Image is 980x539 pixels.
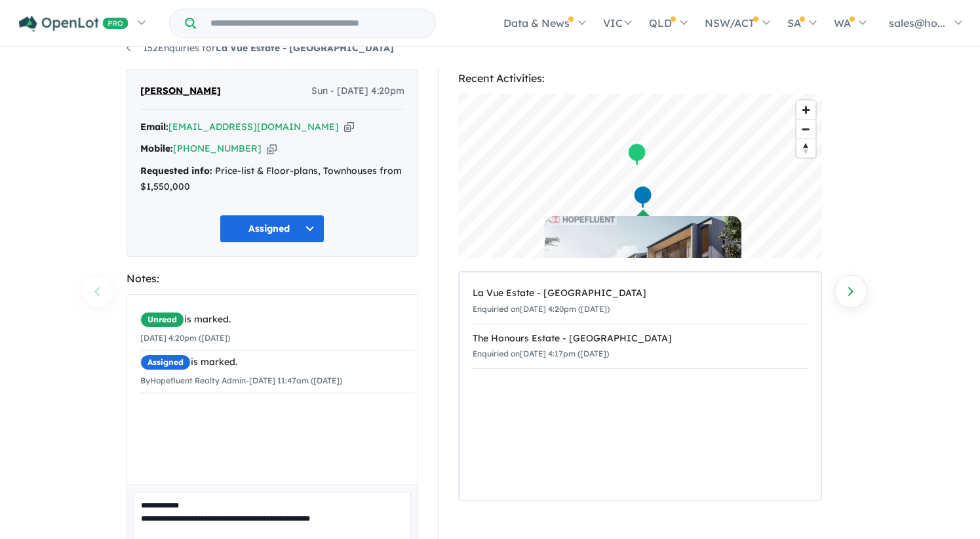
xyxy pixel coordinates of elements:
div: Map marker [627,142,646,167]
img: Openlot PRO Logo White [19,16,128,32]
a: The Honours Estate - [GEOGRAPHIC_DATA]Enquiried on[DATE] 4:17pm ([DATE]) [473,324,808,370]
small: Enquiried on [DATE] 4:17pm ([DATE]) [473,349,609,358]
span: Unread [140,312,184,328]
a: [EMAIL_ADDRESS][DOMAIN_NAME] [168,121,339,133]
small: [DATE] 4:20pm ([DATE]) [140,333,230,343]
div: is marked. [140,355,414,370]
small: Enquiried on [DATE] 4:20pm ([DATE]) [473,304,610,314]
span: Assigned [140,355,191,370]
canvas: Map [458,94,822,258]
strong: Requested info: [140,165,212,177]
div: Map marker [633,185,652,209]
input: Try estate name, suburb, builder or developer [199,9,433,37]
small: By Hopefluent Realty Admin - [DATE] 11:47am ([DATE]) [140,376,342,385]
button: Zoom out [796,119,815,139]
div: The Honours Estate - [GEOGRAPHIC_DATA] [473,331,808,347]
button: Assigned [220,215,324,243]
a: La Vue Estate - [GEOGRAPHIC_DATA]Enquiried on[DATE] 4:20pm ([DATE]) [473,279,808,324]
button: Copy [267,142,277,156]
div: is marked. [140,312,414,328]
nav: breadcrumb [127,41,854,56]
strong: La Vue Estate - [GEOGRAPHIC_DATA] [216,42,394,54]
strong: Email: [140,121,168,133]
button: Copy [344,120,354,134]
div: La Vue Estate - [GEOGRAPHIC_DATA] [473,286,808,301]
div: Price-list & Floor-plans, Townhouses from $1,550,000 [140,163,404,195]
div: Recent Activities: [458,70,822,87]
span: [PERSON_NAME] [140,83,221,99]
span: Zoom out [796,120,815,139]
span: Sun - [DATE] 4:20pm [311,83,404,99]
div: Notes: [127,270,418,288]
a: 152Enquiries forLa Vue Estate - [GEOGRAPHIC_DATA] [127,42,394,54]
span: Reset bearing to north [796,139,815,158]
button: Reset bearing to north [796,139,815,158]
button: Zoom in [796,100,815,119]
span: sales@ho... [889,16,945,30]
strong: Mobile: [140,142,173,154]
a: [PHONE_NUMBER] [173,142,262,154]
